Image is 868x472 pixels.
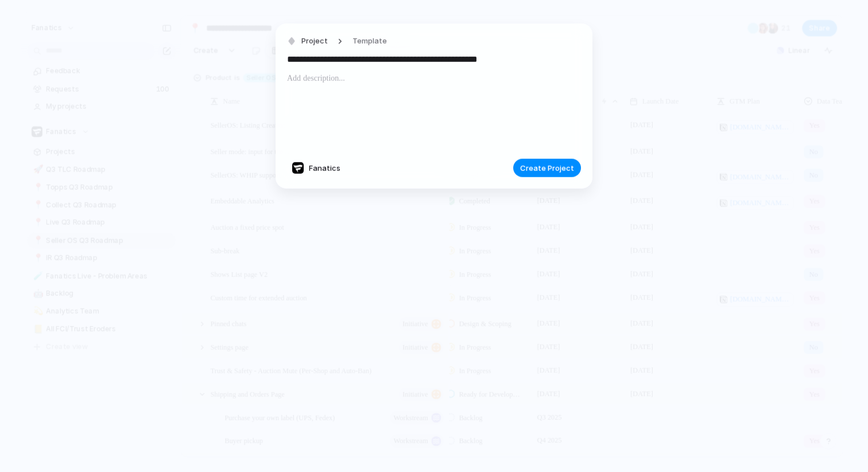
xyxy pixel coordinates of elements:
[352,36,387,47] span: Template
[309,162,340,174] span: Fanatics
[513,159,581,177] button: Create Project
[284,33,331,50] button: Project
[520,162,574,174] span: Create Project
[346,33,394,50] button: Template
[301,36,328,47] span: Project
